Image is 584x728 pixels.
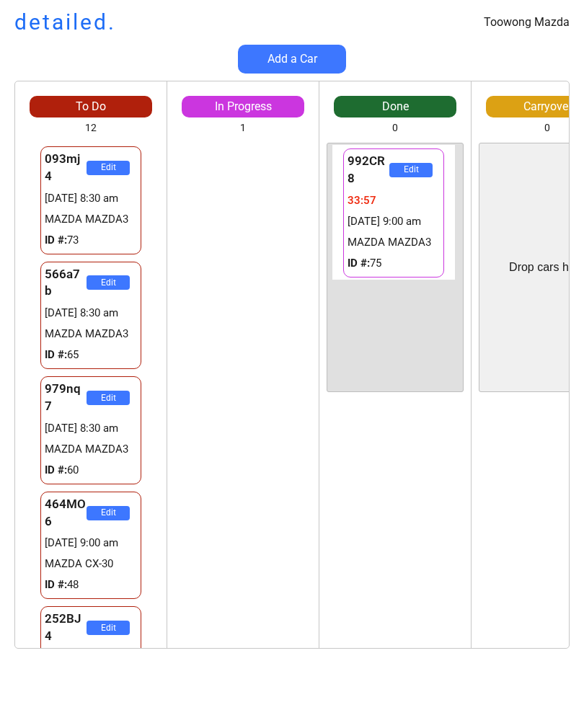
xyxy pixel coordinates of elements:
div: 566a7b [45,266,87,301]
div: [DATE] 9:00 am [348,214,440,229]
button: Edit [87,506,130,520]
div: 60 [45,463,137,478]
div: MAZDA MAZDA3 [45,212,137,227]
strong: ID #: [45,578,67,591]
button: Edit [87,161,130,175]
button: Add a Car [238,45,346,74]
strong: ID #: [348,257,370,270]
div: 093mj4 [45,151,87,185]
strong: ID #: [45,234,67,247]
div: [DATE] 8:30 am [45,421,137,436]
div: 0 [544,121,550,136]
div: 75 [348,256,440,271]
strong: ID #: [45,348,67,361]
div: 73 [45,233,137,248]
div: 464MO6 [45,496,87,531]
div: To Do [30,99,152,115]
div: MAZDA MAZDA3 [45,327,137,342]
div: [DATE] 8:30 am [45,306,137,321]
div: 992CR8 [348,153,389,187]
div: 252BJ4 [45,611,87,645]
div: 979nq7 [45,381,87,415]
div: 12 [85,121,97,136]
div: Toowong Mazda [484,14,570,30]
div: 1 [240,121,246,136]
button: Edit [389,163,433,177]
div: Done [334,99,456,115]
button: Edit [87,275,130,290]
strong: ID #: [45,463,67,476]
div: MAZDA CX-30 [45,556,137,572]
h1: detailed. [14,7,116,37]
div: 0 [392,121,398,136]
div: 65 [45,347,137,363]
div: 33:57 [348,193,440,208]
button: Edit [87,621,130,635]
div: 48 [45,577,137,592]
div: [DATE] 8:30 am [45,191,137,206]
button: Edit [87,391,130,405]
div: In Progress [182,99,304,115]
div: [DATE] 9:00 am [45,536,137,551]
div: MAZDA MAZDA3 [45,442,137,457]
div: MAZDA MAZDA3 [348,235,440,250]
